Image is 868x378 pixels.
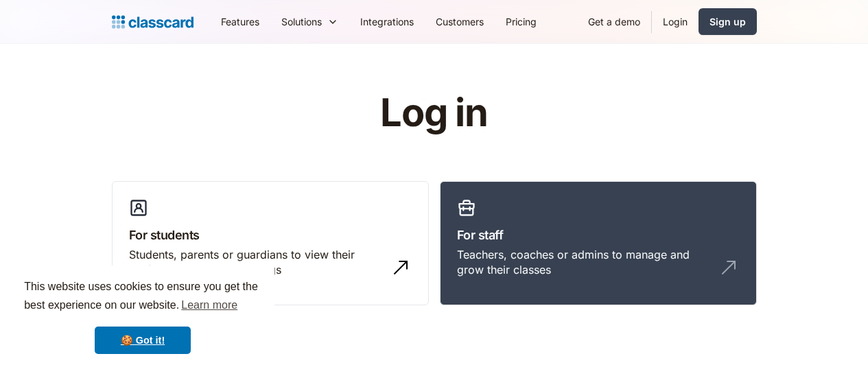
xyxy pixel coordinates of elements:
span: This website uses cookies to ensure you get the best experience on our website. [24,279,261,316]
a: Sign up [699,8,757,35]
a: For staffTeachers, coaches or admins to manage and grow their classes [440,181,757,306]
h3: For staff [457,226,740,244]
a: dismiss cookie message [95,327,191,354]
div: Solutions [281,14,322,29]
h3: For students [129,226,412,244]
a: Integrations [349,6,425,37]
div: cookieconsent [11,265,274,367]
h1: Log in [216,92,652,134]
a: Login [652,6,699,37]
div: Teachers, coaches or admins to manage and grow their classes [457,247,712,278]
a: learn more about cookies [179,295,239,316]
div: Solutions [270,6,349,37]
a: Customers [425,6,495,37]
a: Pricing [495,6,548,37]
div: Sign up [709,14,746,29]
a: Features [210,6,270,37]
div: Students, parents or guardians to view their profile and manage bookings [129,247,384,278]
a: Get a demo [577,6,651,37]
a: For studentsStudents, parents or guardians to view their profile and manage bookings [112,181,429,306]
a: home [112,12,193,32]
